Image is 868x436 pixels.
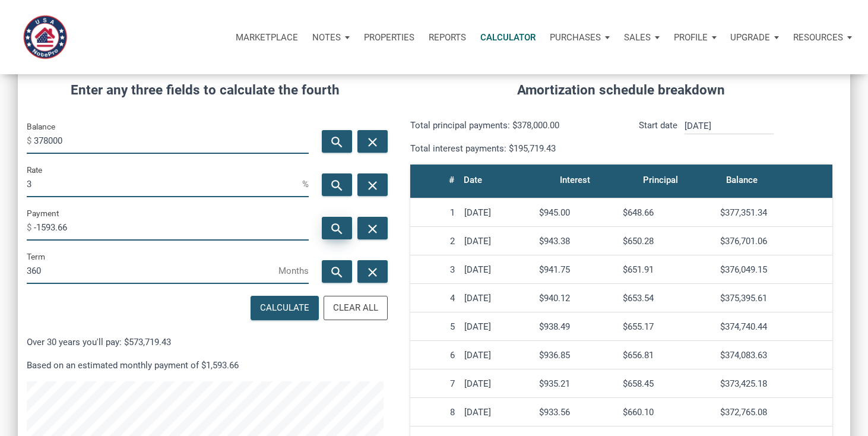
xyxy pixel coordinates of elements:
label: Rate [27,163,42,177]
div: $377,351.34 [720,207,828,218]
div: [DATE] [464,264,530,275]
div: $943.38 [539,236,613,247]
span: $ [27,218,34,237]
p: Sales [624,32,651,43]
div: 2 [415,236,455,247]
div: [DATE] [464,350,530,361]
i: search [330,221,344,236]
p: Total interest payments: $195,719.43 [410,141,613,156]
div: $945.00 [539,207,613,218]
div: $655.17 [623,321,711,332]
button: Notes [305,20,357,55]
div: Balance [726,172,758,188]
div: $941.75 [539,264,613,275]
div: 3 [415,264,455,275]
p: Properties [364,32,414,43]
div: 8 [415,407,455,418]
div: $376,049.15 [720,264,828,275]
button: search [322,130,352,153]
div: $936.85 [539,350,613,361]
button: Reports [422,20,473,55]
p: Based on an estimated monthly payment of $1,593.66 [27,358,384,372]
div: [DATE] [464,293,530,304]
p: Marketplace [236,32,298,43]
div: [DATE] [464,321,530,332]
h4: Enter any three fields to calculate the fourth [27,80,384,100]
i: close [365,134,379,149]
p: Purchases [550,32,601,43]
p: Total principal payments: $378,000.00 [410,118,613,132]
p: Start date [639,118,677,156]
div: $376,701.06 [720,236,828,247]
div: [DATE] [464,207,530,218]
div: 1 [415,207,455,218]
img: NoteUnlimited [18,10,72,64]
div: 7 [415,378,455,389]
div: $374,083.63 [720,350,828,361]
div: $651.91 [623,264,711,275]
a: Properties [357,20,422,55]
div: $940.12 [539,293,613,304]
div: $933.56 [539,407,613,418]
div: $660.10 [623,407,711,418]
div: 5 [415,321,455,332]
button: close [357,217,388,239]
button: search [322,173,352,196]
button: Calculate [251,296,319,320]
input: Term [27,257,278,284]
button: close [357,173,388,196]
label: Balance [27,119,55,134]
button: Marketplace [229,20,305,55]
div: 6 [415,350,455,361]
div: Interest [560,172,590,188]
label: Payment [27,206,59,220]
div: $935.21 [539,378,613,389]
button: search [322,217,352,239]
div: 4 [415,293,455,304]
span: Months [278,261,309,280]
button: search [322,260,352,283]
button: Clear All [324,296,388,320]
i: close [365,221,379,236]
div: $374,740.44 [720,321,828,332]
div: $653.54 [623,293,711,304]
p: Resources [793,32,843,43]
span: % [302,175,309,194]
button: Resources [786,20,859,55]
div: $375,395.61 [720,293,828,304]
i: search [330,134,344,149]
p: Reports [429,32,466,43]
button: Profile [667,20,724,55]
div: [DATE] [464,407,530,418]
div: [DATE] [464,236,530,247]
button: close [357,130,388,153]
i: close [365,178,379,192]
div: $650.28 [623,236,711,247]
a: Calculator [473,20,543,55]
p: Calculator [480,32,536,43]
div: # [449,172,454,188]
button: Sales [617,20,667,55]
i: search [330,264,344,279]
div: $656.81 [623,350,711,361]
div: $658.45 [623,378,711,389]
button: Purchases [543,20,617,55]
p: Upgrade [730,32,770,43]
h4: Amortization schedule breakdown [401,80,841,100]
div: Principal [643,172,678,188]
input: Payment [34,214,309,241]
button: Upgrade [723,20,786,55]
div: $648.66 [623,207,711,218]
span: $ [27,131,34,150]
div: $372,765.08 [720,407,828,418]
div: Date [464,172,482,188]
button: close [357,260,388,283]
p: Notes [312,32,341,43]
p: Over 30 years you'll pay: $573,719.43 [27,335,384,349]
input: Rate [27,170,302,197]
